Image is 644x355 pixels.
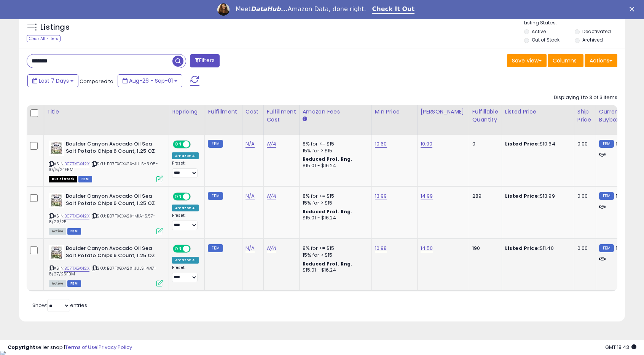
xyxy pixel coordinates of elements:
div: $10.64 [505,141,568,147]
div: Clear All Filters [27,35,61,42]
label: Active [532,28,546,35]
button: Columns [548,54,583,67]
div: $13.99 [505,193,568,200]
i: DataHub... [251,5,288,13]
div: Current Buybox Price [599,108,638,124]
label: Archived [582,37,603,43]
a: Terms of Use [65,344,97,351]
b: Boulder Canyon Avocado Oil Sea Salt Potato Chips 6 Count, 1.25 OZ [66,141,158,157]
div: Listed Price [505,108,571,116]
div: 190 [472,245,496,252]
img: 51j1O-Av7+L._SL40_.jpg [49,141,64,156]
span: 11 [616,192,619,200]
a: B07TXGX42X [64,161,89,167]
a: 14.99 [421,192,433,200]
div: 8% for <= $15 [303,193,366,200]
div: Title [47,108,166,116]
small: Amazon Fees. [303,116,307,123]
a: 14.50 [421,245,433,252]
b: Listed Price: [505,192,540,200]
div: 289 [472,193,496,200]
div: Preset: [172,213,199,230]
div: $15.01 - $16.24 [303,163,366,169]
div: Meet Amazon Data, done right. [236,5,366,13]
div: ASIN: [49,193,163,233]
div: 8% for <= $15 [303,245,366,252]
div: 0.00 [577,193,590,200]
button: Filters [190,54,220,67]
small: FBM [599,140,614,148]
div: 0 [472,141,496,147]
div: Amazon AI [172,257,199,264]
span: ON [174,193,183,200]
div: Amazon AI [172,205,199,211]
span: FBM [67,228,81,235]
span: 2025-09-9 18:43 GMT [605,344,636,351]
span: 11 [616,245,619,252]
div: seller snap | | [8,344,132,351]
a: Check It Out [372,5,415,14]
div: Displaying 1 to 3 of 3 items [554,94,617,101]
a: N/A [267,140,276,148]
img: 51j1O-Av7+L._SL40_.jpg [49,193,64,208]
a: 13.99 [375,192,387,200]
b: Reduced Prof. Rng. [303,261,352,267]
div: $11.40 [505,245,568,252]
div: Amazon Fees [303,108,368,116]
b: Listed Price: [505,140,540,147]
div: ASIN: [49,141,163,181]
div: 0.00 [577,245,590,252]
a: N/A [245,140,255,148]
button: Save View [507,54,547,67]
span: | SKU: B07TXGX42X-MIA-5.57-8/23/25 [49,213,156,224]
span: ON [174,141,183,148]
b: Boulder Canyon Avocado Oil Sea Salt Potato Chips 6 Count, 1.25 OZ [66,245,158,261]
button: Aug-26 - Sep-01 [118,74,182,87]
span: FBM [67,280,81,287]
small: FBM [599,244,614,252]
div: $15.01 - $16.24 [303,215,366,221]
div: Min Price [375,108,414,116]
span: Last 7 Days [39,77,69,85]
div: Ship Price [577,108,593,124]
span: Show: entries [32,302,87,309]
span: OFF [190,193,202,200]
span: All listings that are currently out of stock and unavailable for purchase on Amazon [49,176,77,182]
span: OFF [190,246,202,252]
a: N/A [245,192,255,200]
div: $15.01 - $16.24 [303,267,366,273]
span: Compared to: [80,78,115,85]
span: All listings currently available for purchase on Amazon [49,228,66,235]
a: N/A [245,245,255,252]
small: FBM [208,192,223,200]
div: Fulfillable Quantity [472,108,499,124]
small: FBM [208,244,223,252]
div: Amazon AI [172,152,199,159]
a: 10.90 [421,140,433,148]
div: Fulfillment [208,108,239,116]
b: Reduced Prof. Rng. [303,208,352,215]
a: B07TXGX42X [64,213,89,219]
div: Preset: [172,265,199,282]
a: Privacy Policy [99,344,132,351]
img: Profile image for Georgie [217,3,230,16]
button: Actions [585,54,617,67]
div: 15% for > $15 [303,147,366,154]
span: Aug-26 - Sep-01 [129,77,173,85]
span: | SKU: B07TXGX42X-JULS-4.47-8/27/25FBM [49,265,157,277]
label: Deactivated [582,28,611,35]
span: | SKU: B07TXGX42X-JULS-3.95-10/5/24FBM [49,161,158,172]
div: [PERSON_NAME] [421,108,466,116]
p: Listing States: [524,19,625,27]
div: 8% for <= $15 [303,141,366,147]
span: 11 [616,140,619,147]
a: 10.98 [375,245,387,252]
div: Preset: [172,161,199,178]
b: Boulder Canyon Avocado Oil Sea Salt Potato Chips 6 Count, 1.25 OZ [66,193,158,209]
div: Repricing [172,108,201,116]
a: 10.60 [375,140,387,148]
div: 15% for > $15 [303,200,366,206]
span: Columns [553,57,577,64]
span: FBM [78,176,92,182]
label: Out of Stock [532,37,560,43]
